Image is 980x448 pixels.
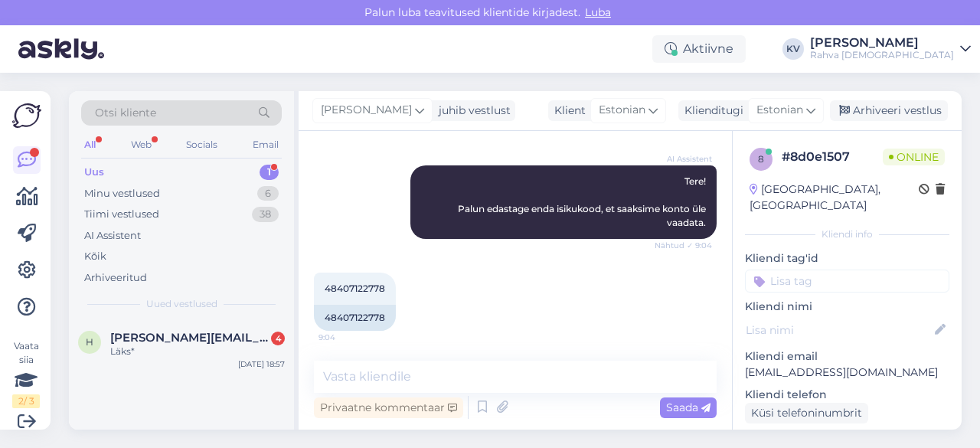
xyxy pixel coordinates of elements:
div: juhib vestlust [433,103,511,119]
div: All [81,135,99,155]
input: Lisa nimi [746,322,932,338]
span: Luba [580,5,616,19]
span: 48407122778 [325,283,385,294]
span: Uued vestlused [146,297,217,311]
span: Nähtud ✓ 9:04 [655,240,712,251]
div: Küsi telefoninumbrit [745,403,868,423]
div: KV [782,38,804,60]
div: Socials [183,135,220,155]
div: [GEOGRAPHIC_DATA], [GEOGRAPHIC_DATA] [750,181,919,214]
div: Klienditugi [678,103,743,119]
div: Privaatne kommentaar [314,397,463,418]
span: Estonian [599,102,645,119]
span: helen-vaiknurme@hotmail.com [110,331,269,345]
img: Askly Logo [12,103,41,128]
div: Rahva [DEMOGRAPHIC_DATA] [810,49,954,61]
div: 48407122778 [314,305,396,331]
div: Kliendi info [745,227,949,241]
p: Kliendi telefon [745,387,949,403]
p: Kliendi email [745,348,949,365]
p: Kliendi tag'id [745,250,949,267]
a: [PERSON_NAME]Rahva [DEMOGRAPHIC_DATA] [810,37,971,61]
span: Saada [666,401,710,414]
div: [PERSON_NAME] [810,37,954,49]
span: [PERSON_NAME] [321,102,412,119]
div: Klient [548,103,586,119]
div: 4 [271,332,285,345]
p: [EMAIL_ADDRESS][DOMAIN_NAME] [745,365,949,381]
div: Arhiveeri vestlus [830,100,948,121]
span: Otsi kliente [95,105,156,121]
div: Läks* [110,345,285,358]
input: Lisa tag [745,270,949,293]
div: Web [128,135,155,155]
div: AI Assistent [84,228,141,244]
p: Kliendi nimi [745,299,949,315]
span: 9:04 [318,332,376,343]
div: 38 [252,207,279,222]
div: Email [250,135,282,155]
div: # 8d0e1507 [782,148,883,166]
div: Tiimi vestlused [84,207,159,222]
span: Online [883,149,945,165]
span: Estonian [756,102,803,119]
div: 6 [257,186,279,201]
span: h [86,336,93,348]
div: Arhiveeritud [84,270,147,286]
div: Uus [84,165,104,180]
div: 2 / 3 [12,394,40,408]
div: 1 [260,165,279,180]
span: AI Assistent [655,153,712,165]
div: Vaata siia [12,339,40,408]
span: 8 [758,153,764,165]
div: [DATE] 18:57 [238,358,285,370]
div: Aktiivne [652,35,746,63]
div: Minu vestlused [84,186,160,201]
div: Kõik [84,249,106,264]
